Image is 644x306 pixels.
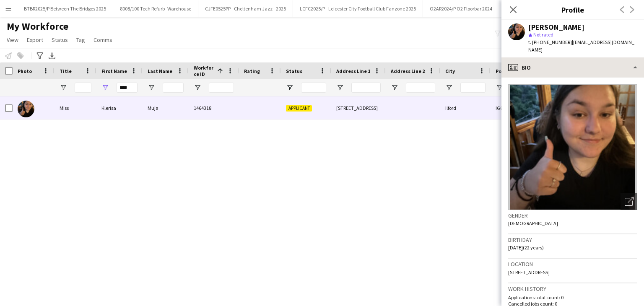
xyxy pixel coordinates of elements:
[52,36,68,44] span: Status
[7,36,18,44] span: View
[621,193,637,210] div: Open photos pop-in
[286,105,312,112] span: Applicant
[508,84,637,210] img: Crew avatar or photo
[501,4,644,15] h3: Profile
[7,20,68,33] span: My Workforce
[351,83,381,93] input: Address Line 1 Filter Input
[460,83,486,93] input: City Filter Input
[60,68,72,74] span: Title
[508,220,558,226] span: [DEMOGRAPHIC_DATA]
[528,39,634,53] span: | [EMAIL_ADDRESS][DOMAIN_NAME]
[60,84,67,91] button: Open Filter Menu
[301,83,326,93] input: Status Filter Input
[194,84,201,91] button: Open Filter Menu
[508,269,550,275] span: [STREET_ADDRESS]
[445,68,455,74] span: City
[101,84,109,91] button: Open Filter Menu
[391,84,398,91] button: Open Filter Menu
[27,36,43,44] span: Export
[445,84,453,91] button: Open Filter Menu
[293,0,423,17] button: LCFC2025/P - Leicester City Football Club Fanzone 2025
[496,84,503,91] button: Open Filter Menu
[17,0,113,17] button: BTBR2025/P Between The Bridges 2025
[143,96,189,119] div: Muja
[209,83,234,93] input: Workforce ID Filter Input
[18,101,34,117] img: Klerisa Muja
[47,51,57,61] app-action-btn: Export XLSX
[508,260,637,268] h3: Location
[90,34,116,45] a: Comms
[406,83,435,93] input: Address Line 2 Filter Input
[528,39,572,45] span: t. [PHONE_NUMBER]
[508,244,544,251] span: [DATE] (22 years)
[198,0,293,17] button: CJFE0525PP - Cheltenham Jazz - 2025
[496,68,519,74] span: Post Code
[391,68,425,74] span: Address Line 2
[508,212,637,219] h3: Gender
[336,68,370,74] span: Address Line 1
[286,68,302,74] span: Status
[75,83,91,93] input: Title Filter Input
[73,34,88,45] a: Tag
[117,83,138,93] input: First Name Filter Input
[533,31,553,38] span: Not rated
[163,83,184,93] input: Last Name Filter Input
[491,96,541,119] div: IG6 3AL
[528,23,584,31] div: [PERSON_NAME]
[440,96,491,119] div: Ilford
[244,68,260,74] span: Rating
[101,68,127,74] span: First Name
[55,96,96,119] div: Miss
[189,96,239,119] div: 1464318
[286,84,293,91] button: Open Filter Menu
[76,36,85,44] span: Tag
[113,0,198,17] button: 8008/100 Tech Refurb- Warehouse
[93,36,112,44] span: Comms
[18,68,32,74] span: Photo
[499,0,576,17] button: O2AR2025/P O2 Floor Bar FY26
[423,0,499,17] button: O2AR2024/P O2 Floorbar 2024
[501,57,644,78] div: Bio
[148,68,172,74] span: Last Name
[508,285,637,293] h3: Work history
[48,34,71,45] a: Status
[35,51,45,61] app-action-btn: Advanced filters
[3,34,22,45] a: View
[96,96,143,119] div: Klerisa
[331,96,386,119] div: [STREET_ADDRESS]
[23,34,47,45] a: Export
[194,65,214,77] span: Workforce ID
[148,84,155,91] button: Open Filter Menu
[508,236,637,244] h3: Birthday
[508,294,637,301] p: Applications total count: 0
[336,84,344,91] button: Open Filter Menu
